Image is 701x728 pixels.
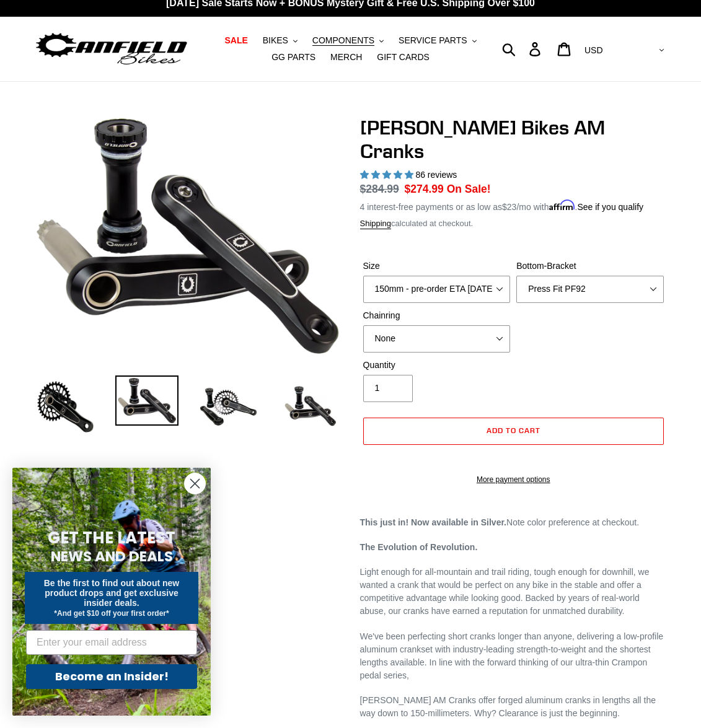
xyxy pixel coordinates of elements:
span: GET THE LATEST [48,527,175,549]
input: Enter your email address [26,630,197,655]
strong: This just in! Now available in Silver. [360,517,507,527]
label: Chainring [363,309,511,322]
a: MERCH [324,49,368,66]
p: [PERSON_NAME] AM Cranks offer forged aluminum cranks in lengths all the way down to 150-millimete... [360,694,668,720]
button: Close dialog [184,473,206,494]
span: GG PARTS [271,52,315,63]
span: 86 reviews [415,170,457,180]
img: Load image into Gallery viewer, Canfield Cranks [115,375,178,426]
span: Affirm [549,200,575,211]
span: *And get $10 off your first order* [54,609,169,618]
strong: The Evolution of Revolution. [360,542,478,552]
p: Light enough for all-mountain and trail riding, tough enough for downhill, we wanted a crank that... [360,566,668,618]
button: BIKES [257,32,304,49]
span: $23 [502,202,516,212]
div: calculated at checkout. [360,217,668,230]
s: $284.99 [360,183,399,195]
span: MERCH [330,52,362,63]
p: We've been perfecting short cranks longer than anyone, delivering a low-profile aluminum crankset... [360,630,668,682]
img: Load image into Gallery viewer, Canfield Bikes AM Cranks [197,375,260,438]
img: Canfield Bikes [34,30,189,69]
h1: [PERSON_NAME] Bikes AM Cranks [360,116,668,164]
a: GG PARTS [265,49,322,66]
a: GIFT CARDS [371,49,436,66]
a: See if you qualify - Learn more about Affirm Financing (opens in modal) [577,202,643,212]
img: Load image into Gallery viewer, CANFIELD-AM_DH-CRANKS [278,375,341,438]
p: 4 interest-free payments or as low as /mo with . [360,198,644,214]
span: GIFT CARDS [377,52,430,63]
span: Be the first to find out about new product drops and get exclusive insider deals. [44,578,180,608]
img: Load image into Gallery viewer, Canfield Bikes AM Cranks [34,375,97,438]
a: Shipping [360,219,392,229]
span: 4.97 stars [360,170,416,180]
label: Quantity [363,359,511,372]
span: On Sale! [447,181,491,197]
span: BIKES [263,35,288,46]
p: Note color preference at checkout. [360,516,668,529]
span: Add to cart [487,426,540,435]
button: SERVICE PARTS [392,32,482,49]
label: Bottom-Bracket [516,260,664,273]
span: $274.99 [405,183,444,195]
button: Become an Insider! [26,664,197,689]
span: SERVICE PARTS [399,35,467,46]
span: SALE [224,35,247,46]
span: NEWS AND DEALS [51,546,173,566]
span: COMPONENTS [312,35,374,46]
a: More payment options [363,474,664,485]
label: Size [363,260,511,273]
a: SALE [218,32,254,49]
button: Add to cart [363,418,664,445]
button: COMPONENTS [306,32,390,49]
